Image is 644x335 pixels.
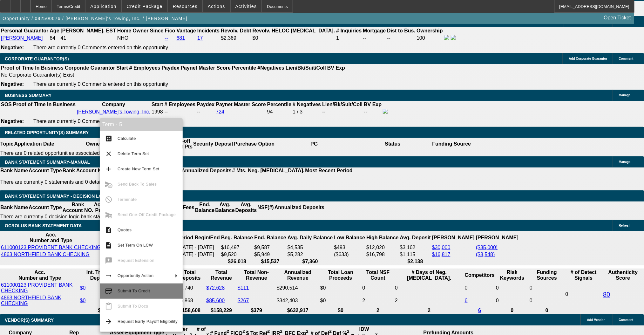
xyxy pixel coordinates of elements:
td: $12,020 [366,244,399,251]
td: $2,369 [220,35,252,42]
td: $85,868 [174,295,205,307]
th: Avg. Deposits [235,202,257,214]
b: # Employees [165,102,196,107]
span: Add Vendor [587,318,605,322]
td: 100 [416,35,443,42]
span: Actions [208,4,225,9]
a: $267 [238,298,249,303]
th: Total Deposits [174,269,205,281]
th: $158,229 [206,307,237,314]
td: $1,115 [400,251,431,258]
a: 17 [197,35,203,41]
b: Dist to Bus. [387,28,416,33]
a: 80 [603,291,610,298]
th: Total Loan Proceeds [320,269,362,281]
sup: 2 [268,329,270,334]
b: Revolv. Debt [221,28,251,33]
a: 4863 NORTHFIELD BANK CHECKING [1,295,61,306]
a: -- [165,35,168,41]
th: Total Revenue [206,269,237,281]
th: Risk Keywords [496,269,529,281]
th: Competitors [464,269,495,281]
a: $111 [238,285,249,291]
b: Percentile [232,65,256,71]
b: Corporate Guarantor [65,65,115,71]
th: # Mts. Neg. [MEDICAL_DATA]. [232,167,305,174]
span: Request Early Payoff Eligibility [118,319,178,324]
th: $26,018 [221,258,253,265]
th: Total Non-Revenue [237,269,276,281]
th: End. Balance [195,202,215,214]
td: -- [363,35,386,42]
b: #Negatives [258,65,285,71]
td: ($633) [334,251,366,258]
b: Company [102,102,125,107]
img: facebook-icon.png [383,109,388,114]
td: 0 [464,282,495,294]
td: No Corporate Guarantor(s) Exist [1,72,348,78]
mat-icon: calculate [105,135,112,142]
th: Avg. Daily Balance [287,232,333,244]
b: Revolv. HELOC [MEDICAL_DATA]. [253,28,335,33]
span: Comment [619,57,634,60]
th: Annualized Deposits [181,167,232,174]
button: Actions [203,0,230,12]
span: Bank Statement Summary - Decision Logic [5,194,110,199]
a: 681 [177,35,185,41]
a: $85,600 [207,298,225,303]
td: 2 [362,295,394,307]
img: linkedin-icon.png [451,35,456,40]
span: Application [90,4,116,9]
span: Set Term On LCW [118,243,153,248]
b: Percentile [267,102,291,107]
b: Incidents [197,28,220,33]
span: Manage [619,160,631,164]
b: [PERSON_NAME]. EST [61,28,116,33]
b: Vantage [177,28,196,33]
td: $5,282 [287,251,333,258]
b: # Negatives [293,102,321,107]
a: ($8,548) [476,252,495,257]
div: 1 / 3 [293,109,321,115]
td: 0 [529,295,564,307]
td: -- [363,108,382,115]
a: ($35,000) [476,245,498,250]
td: 1 [336,35,362,42]
b: Negative: [1,81,24,87]
th: Activity Period [94,202,113,214]
td: -- [196,108,215,115]
th: Proof of Time In Business [13,101,76,108]
mat-icon: description [105,242,112,249]
th: Application Date [14,138,54,150]
mat-icon: arrow_forward [105,318,112,325]
a: $16,817 [432,252,451,257]
th: 2 [395,307,464,314]
th: # Days of Neg. [MEDICAL_DATA]. [395,269,464,281]
th: Most Recent Period [305,167,353,174]
th: 0 [529,307,564,314]
span: Quotes [118,228,132,232]
td: 64 [49,35,59,42]
mat-icon: request_quote [105,226,112,234]
span: VENDOR(S) SUMMARY [5,318,54,323]
td: 41 [60,35,116,42]
b: Paynet Master Score [181,65,231,71]
td: $5,949 [254,251,287,258]
div: Term - 5 [100,118,183,131]
td: $0 [252,35,336,42]
td: 1998 [151,108,163,115]
th: Bank Account NO. [62,202,94,214]
th: $15,537 [254,258,287,265]
td: 0 [496,282,529,294]
span: Resources [173,4,198,9]
button: Activities [231,0,262,12]
img: facebook-icon.png [444,35,449,40]
td: $16,798 [366,251,399,258]
th: NSF(#) [257,202,274,214]
th: Beg. Balance [221,232,253,244]
td: [DATE] - [DATE] [177,251,220,258]
td: -- [387,35,416,42]
b: # Employees [129,65,160,71]
a: 4863 NORTHFIELD BANK CHECKING [1,252,90,257]
a: $0 [80,298,86,303]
